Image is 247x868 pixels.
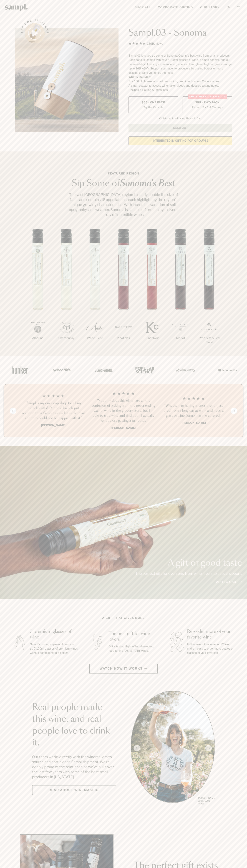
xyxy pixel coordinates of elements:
li: A smart coaster to access winemaker videos and detailed tasting notes. [128,84,232,88]
li: 1 / 4 [21,391,86,430]
p: Sampl's tasting capsule allows you to try 7 100ml glasses of premium wines without committing to ... [30,642,79,655]
em: Sonoma's Best [120,179,175,188]
div: Christmas SALE! Save 20% [188,94,227,99]
img: Artboard_3_0b291449-6e8c-4d07-b2c2-3f3601a19cd1_x450.png [175,362,196,378]
b: [PERSON_NAME] [182,421,206,425]
img: Sampl.03 - Sonoma [15,28,119,132]
div: Sampl.03 lets you try some of Sonoma County's best wine from small producers. Each capsule comes ... [128,54,232,75]
p: Fall in love with a wine, or 7? We make it easy to order more bottles or glasses of your favorites. [187,642,236,655]
button: Previous slide [10,408,16,414]
h3: “Sampl is my one-stop shop for all my birthday gifts! Our best friends just received their Sampl ... [21,401,86,421]
h3: 7 premium glasses of wine [30,629,79,640]
p: Pinot Noir [138,336,166,340]
img: Sampl logo [5,4,28,11]
b: [PERSON_NAME] [111,426,136,430]
p: The perfect gift for everyone from wine lovers to casual sippers. [135,571,242,576]
li: 7x - 100ml glasses of small production, premium Sonoma County wines [128,79,232,84]
h3: Re-order more of your favorite wine [187,629,236,640]
p: [PERSON_NAME] Sutro, Sutro Wines [198,797,215,805]
li: 2 / 7 [52,229,81,352]
a: Shop All [133,4,153,11]
h1: Sampl.03 - Sonoma [128,28,232,38]
p: Chardonnay [52,336,81,340]
a: Our Story [198,4,221,11]
li: 2 / 4 [91,391,156,430]
h3: “Whether I'm having friends over or just tired from a long day at work and need a glass of wine, ... [161,403,226,418]
img: Artboard_6_04f9a106-072f-468a-bdd7-f11783b05722_x450.png [51,362,72,378]
p: Our team works directly with the winemakers to source and bottle each Sampl shipment. We’re deepl... [32,754,116,779]
a: Corporate Gifting [156,4,195,11]
p: Albarino [24,336,52,340]
h2: A gift that gives more [102,616,145,620]
li: 7 / 7 [195,229,223,356]
button: Watch how it works [89,664,158,674]
li: 5 / 7 [138,229,166,352]
h2: Sip Some of [66,179,181,188]
button: See how it works [25,23,45,43]
li: 3 / 7 [81,229,109,352]
span: $55 - One Pack [142,101,165,104]
b: [PERSON_NAME] [41,424,65,427]
img: Artboard_1_c8cd28af-0030-4af1-819c-248e302c7f06_x450.png [9,362,31,378]
strong: What’s Included: [128,76,151,79]
p: Featured Region [66,171,181,176]
div: 136Reviews [128,41,163,46]
div: slide 1 [131,691,215,806]
p: Merlot [166,336,195,340]
small: Try the Capsule [143,105,163,109]
p: The vast [GEOGRAPHIC_DATA] region is nearly double the size of Napa and contains 18 appellations,... [66,192,181,217]
p: White Blend [81,336,109,340]
span: $88 - Two Pack [195,101,220,104]
button: Next slide [231,408,237,414]
li: 1 / 7 [24,229,52,352]
p: Pinot Noir [109,336,138,340]
a: Read about Winemakers [32,785,116,795]
small: Perfect For 2-4 Tastings [192,105,223,109]
h2: Real people made this wine, and real people love to drink it. [32,702,116,749]
span: Reviews [152,42,163,45]
p: Gift a tasting flight of hand-selected, hard-to-find [US_STATE] wines. [109,644,157,653]
p: A gift of good taste [135,559,242,567]
li: 3 / 4 [161,391,226,430]
a: interested in gifting for groups? [128,136,232,145]
li: 4 / 7 [109,229,138,352]
ul: carousel [131,691,215,806]
span: 136 [147,42,152,45]
img: Artboard_4_28b4d326-c26e-48f9-9c80-911f17d6414e_x450.png [133,362,155,378]
button: Sold Out [128,124,232,132]
a: Add to cart [216,580,242,584]
h3: “Not only does this eliminate all the confusion of picking from the never ending wall of wine in ... [91,398,156,423]
img: Artboard_7_5b34974b-f019-449e-91fb-745f8d0877ee_x450.png [216,362,238,378]
p: Proprietary Red Blend [195,336,223,345]
li: Recipes & Pairing Suggestions [128,88,232,92]
img: Artboard_5_7fdae55a-36fd-43f7-8bfd-f74a06a2878e_x450.png [92,362,114,378]
li: Christmas Sale Pricing Shown In Cart [157,117,203,120]
h3: The best gift for wine lovers [109,631,157,642]
li: 6 / 7 [166,229,195,352]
